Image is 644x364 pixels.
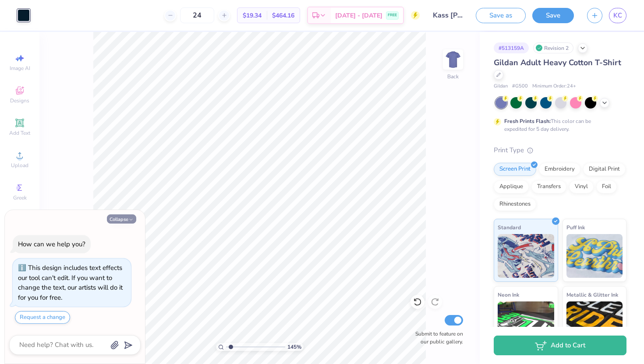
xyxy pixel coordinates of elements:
input: – – [180,7,214,23]
button: Collapse [107,214,136,224]
span: Metallic & Glitter Ink [566,290,618,299]
span: FREE [388,12,397,18]
div: This color can be expedited for 5 day delivery. [504,117,612,133]
strong: Fresh Prints Flash: [504,118,551,125]
span: Neon Ink [498,290,519,299]
div: Rhinestones [494,198,536,211]
label: Submit to feature on our public gallery. [410,330,463,346]
a: KC [609,8,626,23]
span: Gildan Adult Heavy Cotton T-Shirt [494,57,621,68]
div: How can we help you? [18,240,85,248]
div: Digital Print [583,163,626,176]
button: Save as [476,8,526,23]
img: Neon Ink [498,301,554,345]
span: Greek [13,194,27,201]
div: Vinyl [569,180,594,193]
div: Foil [596,180,617,193]
button: Add to Cart [494,336,626,355]
img: Puff Ink [566,234,623,278]
span: KC [613,10,622,21]
input: Untitled Design [426,7,469,24]
span: # G500 [512,83,528,90]
span: Standard [498,223,521,232]
span: $464.16 [272,11,294,20]
div: Back [447,73,459,80]
span: Minimum Order: 24 + [532,83,576,90]
div: Print Type [494,145,626,155]
span: Gildan [494,83,508,90]
button: Save [532,8,574,23]
div: Transfers [531,180,566,193]
span: $19.34 [243,11,262,20]
span: 145 % [287,343,301,351]
img: Metallic & Glitter Ink [566,301,623,345]
div: This design includes text effects our tool can't edit. If you want to change the text, our artist... [18,263,123,302]
div: Applique [494,180,529,193]
button: Request a change [15,311,70,324]
div: Revision 2 [533,42,573,53]
img: Standard [498,234,554,278]
div: Embroidery [539,163,580,176]
span: Add Text [9,129,30,136]
span: Image AI [10,65,30,72]
div: # 513159A [494,42,529,53]
div: Screen Print [494,163,536,176]
img: Back [444,51,462,68]
span: Upload [11,162,28,169]
span: Designs [10,97,29,104]
span: [DATE] - [DATE] [335,11,382,20]
span: Puff Ink [566,223,585,232]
